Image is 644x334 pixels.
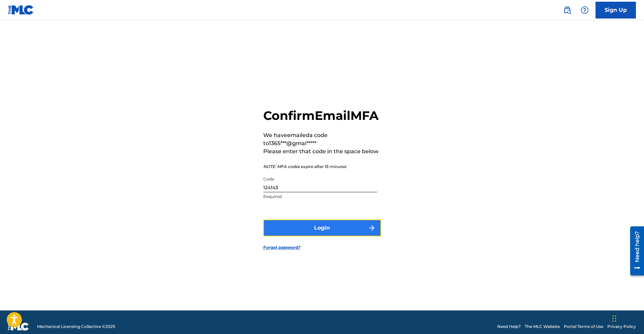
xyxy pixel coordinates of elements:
img: search [563,6,571,14]
button: Login [263,220,381,236]
iframe: Resource Center [625,224,644,278]
img: MLC Logo [8,5,34,15]
span: Mechanical Licensing Collective © 2025 [37,324,115,330]
a: Public Search [561,3,574,17]
p: Please enter that code in the space below [263,147,381,156]
div: Drag [612,308,616,329]
a: The MLC Website [525,324,560,330]
iframe: Chat Widget [610,302,644,334]
a: Forgot password? [263,244,301,250]
a: Sign Up [596,2,636,19]
a: Portal Terms of Use [564,324,603,330]
img: f7272a7cc735f4ea7f67.svg [368,224,376,232]
img: help [581,6,589,14]
p: Required [263,194,377,200]
a: Privacy Policy [607,324,636,330]
p: We have emailed a code to 1365***@gmai***** [263,131,381,147]
img: logo [8,323,29,331]
div: Help [578,3,591,17]
p: NOTE: MFA codes expire after 15 minutes [263,164,381,170]
h2: Confirm Email MFA [263,108,381,123]
a: Need Help? [497,324,521,330]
